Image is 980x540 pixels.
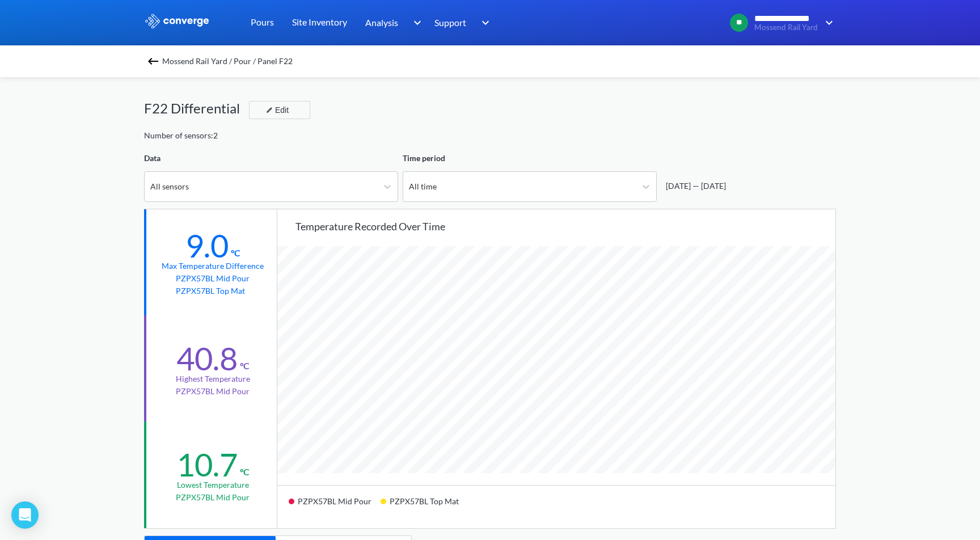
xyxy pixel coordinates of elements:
p: PZPX57BL Mid Pour [176,272,250,285]
div: Edit [261,103,291,117]
div: [DATE] — [DATE] [661,180,726,192]
div: Max temperature difference [162,260,264,272]
span: Mossend Rail Yard [754,23,818,32]
div: F22 Differential [144,98,249,119]
img: downArrow.svg [474,16,492,29]
img: edit-icon.svg [266,107,273,113]
div: Temperature recorded over time [295,218,835,234]
p: PZPX57BL Mid Pour [176,491,250,504]
div: PZPX57BL Mid Pour [289,492,381,519]
div: All time [409,180,437,193]
img: downArrow.svg [818,16,836,29]
img: backspace.svg [146,54,160,68]
span: Analysis [365,15,398,29]
div: All sensors [150,180,189,193]
button: Edit [249,101,310,119]
span: Mossend Rail Yard / Pour / Panel F22 [162,53,293,69]
div: Time period [403,152,657,164]
div: Data [144,152,398,164]
div: 10.7 [176,445,238,484]
div: Highest temperature [176,373,250,385]
div: Lowest temperature [177,479,249,491]
div: PZPX57BL Top Mat [381,492,468,519]
div: Open Intercom Messenger [11,501,39,529]
div: 9.0 [185,226,229,265]
p: PZPX57BL Top Mat [176,285,250,297]
img: downArrow.svg [406,16,424,29]
div: 40.8 [176,339,238,378]
div: Number of sensors: 2 [144,129,218,142]
p: PZPX57BL Mid Pour [176,385,250,398]
span: Support [434,15,466,29]
img: logo_ewhite.svg [144,14,210,28]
